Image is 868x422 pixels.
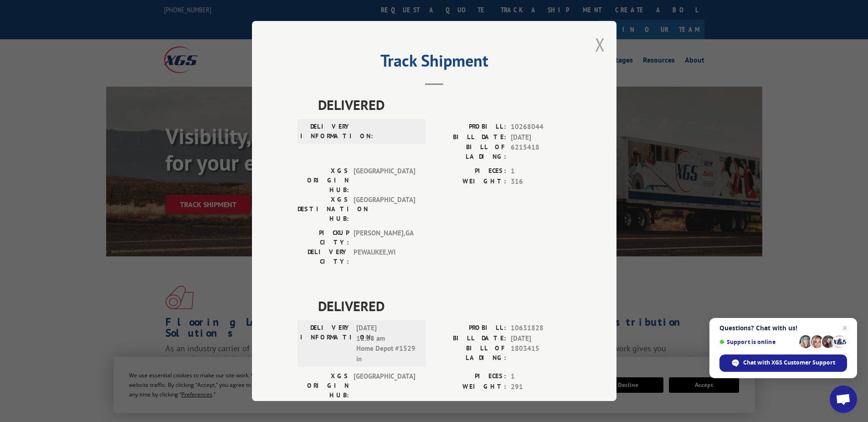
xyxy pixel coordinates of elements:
span: Chat with XGS Customer Support [743,359,835,367]
span: 1803415 [511,344,571,363]
div: Open chat [830,386,857,413]
span: Questions? Chat with us! [719,324,847,332]
span: DELIVERED [318,296,571,316]
label: DELIVERY CITY: [298,247,349,266]
span: PEWAUKEE , WI [354,247,415,266]
h2: Track Shipment [298,54,571,72]
span: [DATE] [511,132,571,143]
span: [GEOGRAPHIC_DATA] [354,371,415,400]
span: [DATE] [511,333,571,344]
span: 1 [511,166,571,177]
span: 291 [511,382,571,392]
span: 6215418 [511,142,571,162]
span: DELIVERED [318,94,571,115]
label: BILL DATE: [434,333,506,344]
label: PIECES: [434,371,506,382]
span: 316 [511,177,571,187]
div: Chat with XGS Customer Support [719,354,847,372]
label: XGS DESTINATION HUB: [298,195,349,224]
span: [GEOGRAPHIC_DATA] [354,166,415,195]
label: BILL OF LADING: [434,344,506,363]
label: DELIVERY INFORMATION: [300,122,352,141]
span: [PERSON_NAME] , GA [354,228,415,247]
label: WEIGHT: [434,177,506,187]
label: XGS ORIGIN HUB: [298,166,349,195]
span: Support is online [719,339,796,345]
span: Close chat [839,323,850,333]
button: Close modal [595,32,605,57]
label: BILL OF LADING: [434,142,506,162]
label: BILL DATE: [434,132,506,143]
span: 10631828 [511,323,571,333]
label: PICKUP CITY: [298,228,349,247]
label: PROBILL: [434,323,506,333]
span: [GEOGRAPHIC_DATA] [354,195,415,224]
label: DELIVERY INFORMATION: [300,323,352,364]
label: PROBILL: [434,122,506,132]
span: 10268044 [511,122,571,132]
label: XGS ORIGIN HUB: [298,371,349,400]
label: PIECES: [434,166,506,177]
label: WEIGHT: [434,382,506,392]
span: 1 [511,371,571,382]
span: [DATE] 11:58 am Home Depot #1529 in [356,323,418,364]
